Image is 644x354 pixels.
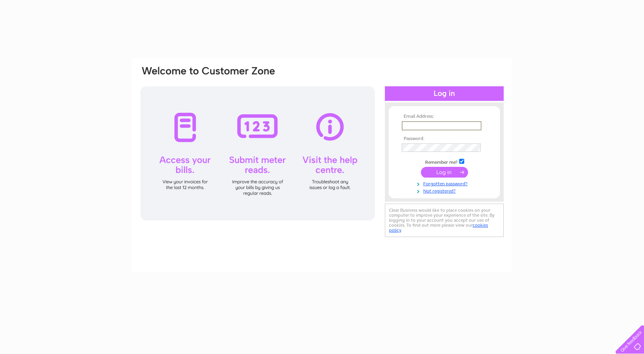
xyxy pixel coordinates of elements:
[402,187,489,194] a: Not registered?
[421,167,468,178] input: Submit
[389,222,488,233] a: cookies policy
[385,204,504,237] div: Clear Business would like to place cookies on your computer to improve your experience of the sit...
[400,136,489,142] th: Password:
[402,179,489,187] a: Forgotten password?
[400,158,489,165] td: Remember me?
[400,114,489,119] th: Email Address:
